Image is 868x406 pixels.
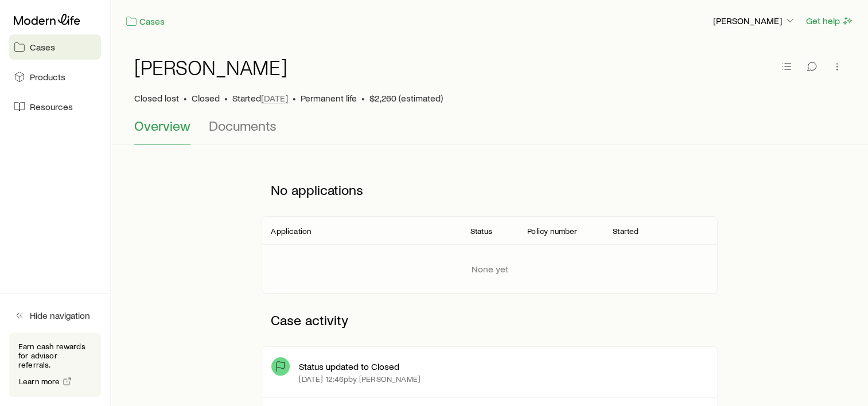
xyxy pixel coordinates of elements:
p: Status updated to Closed [299,361,399,372]
div: Case details tabs [134,118,845,145]
p: [DATE] 12:46p by [PERSON_NAME] [299,374,421,384]
span: Overview [134,118,190,134]
span: $2,260 (estimated) [369,92,443,104]
span: Closed [192,92,220,104]
p: None yet [472,263,508,275]
a: Products [9,64,101,89]
div: Earn cash rewards for advisor referrals.Learn more [9,333,101,397]
a: Cases [125,15,165,28]
span: Documents [209,118,277,134]
p: Application [271,227,311,236]
span: Resources [30,101,73,112]
span: Learn more [19,377,60,385]
span: [DATE] [261,92,288,104]
p: Started [232,92,288,104]
span: • [224,92,228,104]
button: Get help [805,14,854,28]
span: Permanent life [301,92,357,104]
p: Case activity [262,303,717,337]
p: No applications [262,173,717,207]
span: • [184,92,187,104]
button: Hide navigation [9,303,101,328]
a: Cases [9,34,101,60]
h1: [PERSON_NAME] [134,56,287,79]
p: Started [613,227,639,236]
span: • [361,92,365,104]
span: Products [30,71,65,83]
p: Policy number [527,227,577,236]
span: Hide navigation [30,310,90,321]
span: • [293,92,296,104]
button: [PERSON_NAME] [713,14,796,28]
p: [PERSON_NAME] [713,15,796,26]
p: Earn cash rewards for advisor referrals. [18,342,92,369]
p: Status [470,227,492,236]
p: Closed lost [134,92,179,104]
span: Cases [30,41,55,53]
a: Resources [9,94,101,119]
